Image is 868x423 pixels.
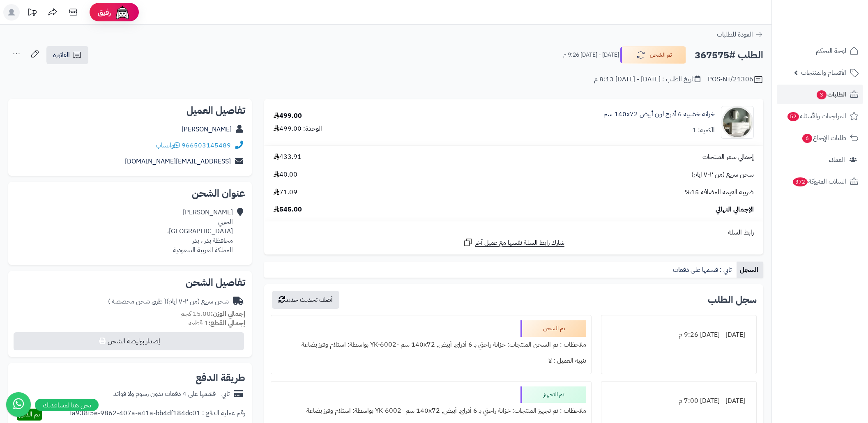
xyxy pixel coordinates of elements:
[777,150,863,170] a: العملاء
[787,112,799,122] span: 52
[691,170,754,179] span: شحن سريع (من ٢-٧ ايام)
[737,262,763,278] a: السجل
[272,291,339,309] button: أضف تحديث جديد
[108,297,229,306] div: شحن سريع (من ٢-٧ ايام)
[15,189,245,198] h2: عنوان الشحن
[267,228,760,237] div: رابط السلة
[114,4,131,21] img: ai-face.png
[276,337,586,353] div: ملاحظات : تم الشحن المنتجات: خزانة راحتي بـ 6 أدراج, أبيض, ‎140x72 سم‏ -YK-6002 بواسطة: استلام وف...
[274,152,302,162] span: 433.91
[113,389,230,399] div: تابي - قسّمها على 4 دفعات بدون رسوم ولا فوائد
[802,133,813,143] span: 6
[801,67,846,78] span: الأقسام والمنتجات
[182,140,231,150] a: 966503145489
[792,176,846,187] span: السلات المتروكة
[180,309,245,319] small: 15.00 كجم
[792,177,808,187] span: 372
[276,403,586,419] div: ملاحظات : تم تجهيز المنتجات: خزانة راحتي بـ 6 أدراج, أبيض, ‎140x72 سم‏ -YK-6002 بواسطة: استلام وف...
[787,110,846,122] span: المراجعات والأسئلة
[620,46,686,64] button: تم الشحن
[717,30,753,39] span: العودة للطلبات
[829,154,845,166] span: العملاء
[274,188,297,197] span: 71.09
[15,278,245,287] h2: تفاصيل الشحن
[708,295,757,305] h3: سجل الطلب
[777,41,863,61] a: لوحة التحكم
[98,7,111,17] span: رفيق
[816,89,846,100] span: الطلبات
[606,393,751,409] div: [DATE] - [DATE] 7:00 م
[721,106,753,139] img: 1746709299-1702541934053-68567865785768-1000x1000-90x90.jpg
[777,85,863,104] a: الطلبات3
[777,172,863,191] a: السلات المتروكة372
[274,111,302,121] div: 499.00
[606,327,751,343] div: [DATE] - [DATE] 9:26 م
[22,4,42,23] a: تحديثات المنصة
[670,262,737,278] a: تابي : قسمها على دفعات
[594,75,700,84] div: تاريخ الطلب : [DATE] - [DATE] 8:13 م
[777,106,863,126] a: المراجعات والأسئلة52
[189,318,245,328] small: 1 قطعة
[708,75,763,85] div: POS-NT/21306
[695,47,763,64] h2: الطلب #367575
[801,132,846,144] span: طلبات الإرجاع
[70,409,245,421] div: رقم عملية الدفع : fa938f5e-9862-407a-a41a-bb4df184dc01
[208,318,245,328] strong: إجمالي القطع:
[196,373,245,383] h2: طريقة الدفع
[520,320,586,337] div: تم الشحن
[211,309,245,319] strong: إجمالي الوزن:
[816,45,846,57] span: لوحة التحكم
[520,386,586,403] div: تم التجهيز
[692,126,715,135] div: الكمية: 1
[274,170,297,179] span: 40.00
[475,238,564,248] span: شارك رابط السلة نفسها مع عميل آخر
[274,205,302,214] span: 545.00
[716,205,754,214] span: الإجمالي النهائي
[14,332,244,350] button: إصدار بوليصة الشحن
[463,237,564,248] a: شارك رابط السلة نفسها مع عميل آخر
[108,297,166,306] span: ( طرق شحن مخصصة )
[276,353,586,369] div: تنبيه العميل : لا
[125,156,231,166] a: [EMAIL_ADDRESS][DOMAIN_NAME]
[15,106,245,115] h2: تفاصيل العميل
[812,14,860,31] img: logo-2.png
[816,90,827,100] span: 3
[702,152,754,162] span: إجمالي سعر المنتجات
[53,50,70,60] span: الفاتورة
[603,110,715,119] a: خزانة خشبية 6 أدرج لون أبيض 140x72 سم
[717,30,763,39] a: العودة للطلبات
[563,51,619,59] small: [DATE] - [DATE] 9:26 م
[167,208,233,255] div: [PERSON_NAME] الحربي [GEOGRAPHIC_DATA]، محافظة بدر ، بدر المملكة العربية السعودية
[274,124,322,133] div: الوحدة: 499.00
[685,188,754,197] span: ضريبة القيمة المضافة 15%
[156,140,180,150] a: واتساب
[182,124,232,134] a: [PERSON_NAME]
[777,128,863,148] a: طلبات الإرجاع6
[46,46,88,64] a: الفاتورة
